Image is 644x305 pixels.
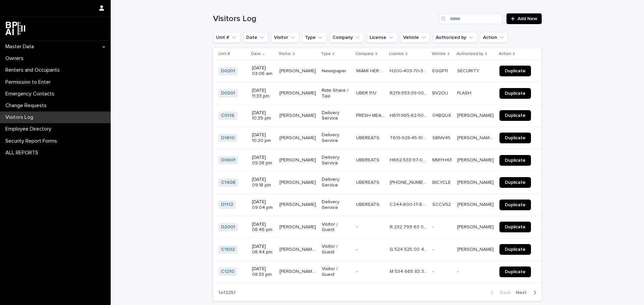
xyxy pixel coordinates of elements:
[252,88,274,99] p: [DATE] 11:33 pm
[279,223,317,230] p: RASCHEL GONZALEZ STUART YUSSET
[3,150,44,156] p: ALL REPORTS
[279,268,318,275] p: MONTIEL PABLO ENRIQUE
[516,290,531,295] span: Next
[221,68,235,74] a: D0201
[457,201,495,208] p: [PERSON_NAME]
[329,32,364,43] button: Company
[356,67,386,74] p: MIAMI HERALD
[505,270,526,274] span: Duplicate
[3,126,57,132] p: Employee Directory
[322,68,351,74] p: Newspaper
[302,32,327,43] button: Type
[390,268,428,275] p: M 534 665 83 302 0
[252,199,274,211] p: [DATE] 09:04 pm
[432,89,449,96] p: BV2OIJ
[279,134,317,141] p: VLADIMER TORRES
[218,50,230,58] p: Unit #
[356,201,381,208] p: UBEREATS
[432,134,452,141] p: SBNV45
[356,245,359,252] p: -
[432,178,452,185] p: BICYCLE
[390,223,428,230] p: R 232 799 63 046 0
[3,79,56,85] p: Permission to Enter
[221,135,234,141] a: D1810
[457,89,473,96] p: FLASH
[400,32,430,43] button: Vehicle
[367,32,397,43] button: License
[390,134,428,141] p: T613-928-45-100-0
[480,32,508,43] button: Action
[499,200,531,210] a: Duplicate
[279,156,317,163] p: [PERSON_NAME]
[356,134,381,141] p: UBEREATS
[322,177,351,188] p: Delivery Service
[432,245,435,252] p: -
[3,55,29,62] p: Owners
[213,216,542,238] tr: D2001 [DATE] 08:46 pm[PERSON_NAME][PERSON_NAME] Visitor / Guest-- R 232 799 63 046 0R 232 799 63 ...
[279,178,317,185] p: [PERSON_NAME]
[432,111,452,119] p: 04BQUX
[390,89,428,96] p: R219-553-39-000-0
[505,136,526,140] span: Duplicate
[3,114,39,121] p: Visitors Log
[499,155,531,166] a: Duplicate
[505,225,526,229] span: Duplicate
[505,91,526,96] span: Duplicate
[213,149,542,171] tr: D0601 [DATE] 09:38 pm[PERSON_NAME][PERSON_NAME] Delivery ServiceUBEREATSUBEREATS H662-533-97-025-...
[213,171,542,194] tr: C1408 [DATE] 09:18 pm[PERSON_NAME][PERSON_NAME] Delivery ServiceUBEREATSUBEREATS [PHONE_NUMBER] (...
[439,13,502,24] input: Search
[271,32,299,43] button: Visitor
[356,178,381,185] p: UBEREATS
[213,194,542,216] tr: D1112 [DATE] 09:04 pm[PERSON_NAME][PERSON_NAME] Delivery ServiceUBEREATSUBEREATS C244-600-17-800-...
[389,50,404,58] p: License
[505,247,526,252] span: Duplicate
[457,50,483,58] p: Authorized by
[322,266,351,278] p: Visitor / Guest
[432,201,452,208] p: SCCV92
[322,244,351,255] p: Visitor / Guest
[356,223,359,230] p: -
[457,178,495,185] p: Patricia Silhy de Pitta
[433,32,477,43] button: Authorized by
[279,50,291,58] p: Visitor
[457,156,495,163] p: Alexandro Camra Jirash
[221,157,235,163] a: D0601
[390,178,428,185] p: 15-233-395 (US WORK ID)
[356,50,374,58] p: Company
[3,91,60,97] p: Emergency Contacts
[322,222,351,233] p: Visitor / Guest
[356,268,359,275] p: -
[3,102,52,109] p: Change Requests
[321,50,331,58] p: Type
[3,44,39,50] p: Master Data
[390,201,428,208] p: C244-600-17-800-0
[457,223,495,230] p: Shlomo Neumann
[457,245,495,252] p: Cindy Lou Knowles
[252,177,274,188] p: [DATE] 09:18 pm
[221,224,235,230] a: D2001
[213,82,542,104] tr: D0201 [DATE] 11:33 pm[PERSON_NAME][PERSON_NAME] Ride Share / TaxiUBER P/UUBER P/U R219-553-39-000...
[499,110,531,121] a: Duplicate
[457,134,495,141] p: Gabriela Urban (Daughter)
[499,88,531,99] a: Duplicate
[213,127,542,149] tr: D1810 [DATE] 10:20 pm[PERSON_NAME][PERSON_NAME] Delivery ServiceUBEREATSUBEREATS T613-928-45-100-...
[505,113,526,118] span: Duplicate
[213,60,542,82] tr: D0201 [DATE] 03:06 am[PERSON_NAME][PERSON_NAME] NewspaperMIAMI HERALDMIAMI HERALD H200-403-70-389...
[513,290,542,296] button: Next
[356,89,378,96] p: UBER P/U
[252,244,274,255] p: [DATE] 08:44 pm
[213,32,240,43] button: Unit #
[252,155,274,166] p: [DATE] 09:38 pm
[390,67,428,74] p: H200-403-70-389-0
[279,201,317,208] p: [PERSON_NAME]
[252,132,274,144] p: [DATE] 10:20 pm
[432,156,453,163] p: MMYH43
[457,268,460,275] p: -
[505,69,526,73] span: Duplicate
[213,104,542,127] tr: C0116 [DATE] 10:39 pm[PERSON_NAME][PERSON_NAME] Delivery ServiceFRESH MEAL PLANFRESH MEAL PLAN H6...
[432,223,435,230] p: -
[322,155,351,166] p: Delivery Service
[457,67,481,74] p: SECURITY
[432,67,449,74] p: EGQF11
